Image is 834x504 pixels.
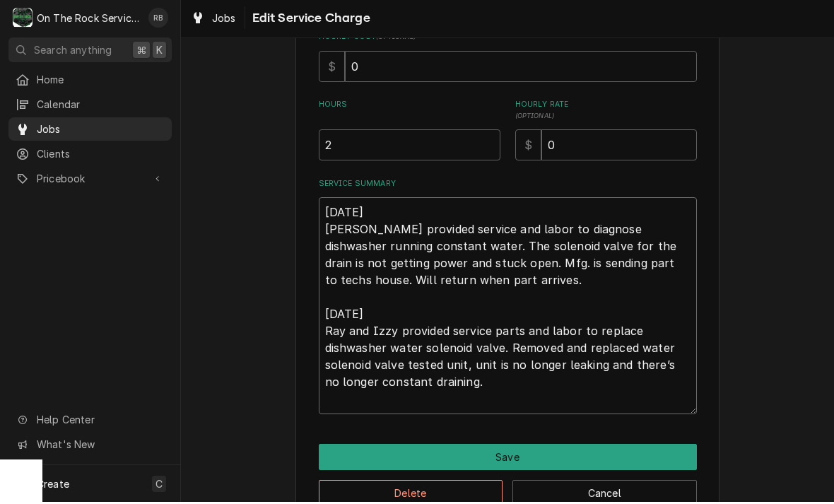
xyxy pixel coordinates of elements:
span: Pricebook [37,173,143,188]
span: Help Center [37,414,163,429]
div: $ [515,131,541,163]
div: O [13,10,33,30]
span: Search anything [34,45,112,59]
span: Clients [37,148,165,163]
a: Clients [8,144,172,168]
a: Go to Help Center [8,410,172,433]
a: Go to What's New [8,435,172,458]
a: Jobs [8,119,172,143]
div: Service Summary [319,180,697,416]
span: Calendar [37,99,165,114]
button: Search anything⌘K [8,40,172,64]
a: Jobs [185,8,242,32]
label: Hours [319,101,500,124]
span: Jobs [37,124,165,139]
div: [object Object] [515,101,697,163]
div: [object Object] [319,101,500,163]
a: Calendar [8,95,172,118]
textarea: [DATE] [PERSON_NAME] provided service and labor to diagnose dishwasher running constant water. Th... [319,199,697,416]
a: Go to Pricebook [8,169,172,192]
span: Edit Service Charge [248,11,370,30]
span: ⌘ [136,45,146,59]
a: Home [8,70,172,93]
span: K [156,45,163,59]
button: Save [319,446,697,472]
div: Ray Beals's Avatar [148,10,168,30]
div: On The Rock Services's Avatar [13,10,33,30]
span: Home [37,74,165,89]
span: C [155,479,163,493]
div: RB [148,10,168,30]
label: Hourly Rate [515,101,697,124]
span: ( optional ) [515,114,555,122]
div: Button Group Row [319,446,697,472]
div: On The Rock Services [37,13,141,28]
div: $ [319,53,345,84]
span: What's New [37,439,163,454]
span: Create [37,480,69,492]
span: Jobs [212,13,236,28]
div: Hourly Cost [319,33,697,83]
label: Service Summary [319,180,697,192]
